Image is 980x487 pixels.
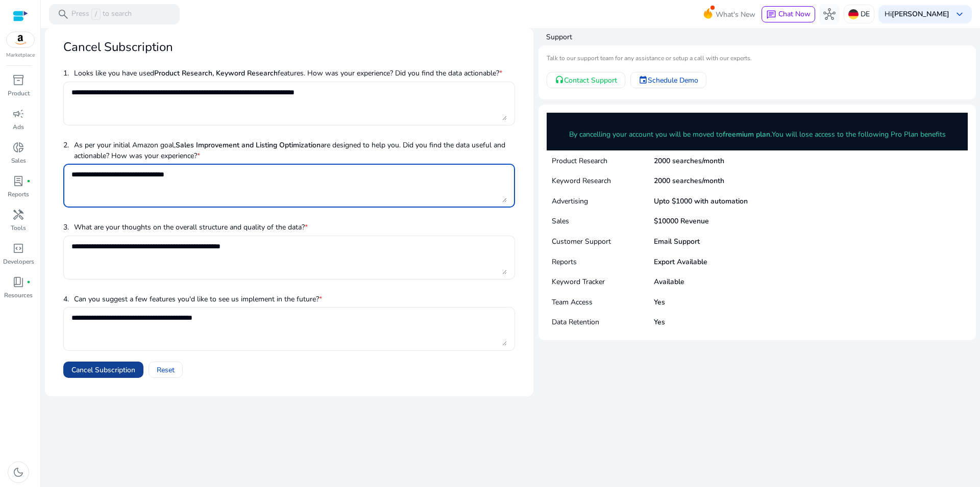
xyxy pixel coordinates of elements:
[723,130,772,139] b: freemium plan.
[552,175,654,186] p: Keyword Research
[11,223,26,233] p: Tools
[552,257,654,267] p: Reports
[27,280,31,284] span: fiber_manual_record
[63,38,173,56] mat-card-title: Cancel Subscription
[552,216,654,226] p: Sales
[12,74,24,86] span: inventory_2
[654,297,665,307] p: Yes
[27,179,31,183] span: fiber_manual_record
[74,294,322,304] p: Can you suggest a few features you'd like to see us implement in the future?
[63,362,143,378] button: Cancel Subscription
[7,32,34,47] img: amazon.svg
[63,294,69,304] p: 4.
[12,466,24,478] span: dark_mode
[564,75,617,86] span: Contact Support
[74,68,502,79] p: Looks like you have used features. How was your experience? Did you find the data actionable?
[552,196,654,207] p: Advertising
[654,196,748,207] p: Upto $1000 with automation
[12,141,24,153] span: donut_small
[819,4,840,24] button: hub
[823,8,836,20] span: hub
[639,75,648,85] mat-icon: event
[12,175,24,187] span: lab_profile
[892,9,949,19] b: [PERSON_NAME]
[4,291,33,300] p: Resources
[762,6,815,22] button: chatChat Now
[546,32,976,42] h4: Support
[716,6,755,23] span: What's New
[654,257,707,267] p: Export Available
[63,222,69,233] p: 3.
[71,9,132,20] p: Press to search
[547,54,968,63] mat-card-subtitle: Talk to our support team for any assistance or setup a call with our experts.
[149,362,183,378] button: Reset
[648,75,698,86] span: Schedule Demo
[3,257,34,266] p: Developers
[63,68,69,79] p: 1.
[861,5,870,23] p: DE
[554,129,960,140] p: By cancelling your account you will be moved to You will lose access to the following Pro Plan be...
[778,9,811,19] span: Chat Now
[654,156,724,166] p: 2000 searches/month
[654,175,724,186] p: 2000 searches/month
[12,209,24,221] span: handyman
[547,72,625,88] a: Contact Support
[654,276,684,287] p: Available
[953,8,966,20] span: keyboard_arrow_down
[654,317,665,327] p: Yes
[12,108,24,120] span: campaign
[8,89,30,98] p: Product
[552,297,654,307] p: Team Access
[57,8,69,20] span: search
[552,156,654,166] p: Product Research
[154,68,278,78] b: Product Research, Keyword Research
[552,276,654,287] p: Keyword Tracker
[654,216,709,226] p: $10000 Revenue
[848,9,859,19] img: de.svg
[12,242,24,254] span: code_blocks
[13,122,24,132] p: Ads
[176,140,321,150] b: Sales Improvement and Listing Optimization
[11,156,26,165] p: Sales
[654,236,700,247] p: Email Support
[74,140,515,161] p: As per your initial Amazon goal, are designed to help you. Did you find the data useful and actio...
[63,140,69,161] p: 2.
[6,52,35,59] p: Marketplace
[8,190,29,199] p: Reports
[885,11,949,18] p: Hi
[157,365,175,375] span: Reset
[71,365,135,375] span: Cancel Subscription
[91,9,101,20] span: /
[555,75,564,85] mat-icon: headset
[552,236,654,247] p: Customer Support
[74,222,308,233] p: What are your thoughts on the overall structure and quality of the data?
[12,276,24,288] span: book_4
[766,10,776,20] span: chat
[552,317,654,327] p: Data Retention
